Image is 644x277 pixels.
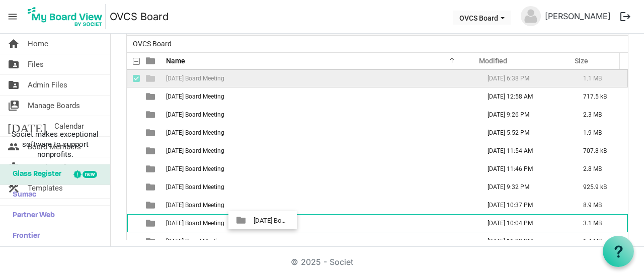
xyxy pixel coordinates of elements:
td: 2023-11-14 Board Meeting is template cell column header Name [163,124,477,142]
td: is template cell column header type [140,87,163,106]
td: April 16, 2024 10:04 PM column header Modified [477,214,573,232]
td: checkbox [127,69,140,87]
a: [PERSON_NAME] [541,6,615,26]
span: menu [3,7,22,26]
td: is template cell column header type [140,196,163,214]
span: Sumac [8,185,36,205]
td: checkbox [127,124,140,142]
img: My Board View Logo [25,4,106,29]
span: [DATE] Board Meeting [166,129,224,136]
td: checkbox [127,196,140,214]
a: © 2025 - Societ [291,257,353,267]
td: 707.8 kB is template cell column header Size [573,142,628,160]
td: 8.9 MB is template cell column header Size [573,196,628,214]
td: checkbox [127,214,140,232]
td: 2.8 MB is template cell column header Size [573,160,628,178]
td: checkbox [127,87,140,106]
td: 2024-05-20 Board Meeting is template cell column header Name [163,232,477,250]
td: 2024-01-16 Board Meeting is template cell column header Name [163,160,477,178]
td: September 19, 2023 12:58 AM column header Modified [477,87,573,106]
span: switch_account [8,96,20,116]
td: 2023-08-22 Board Meeting is template cell column header Name [163,69,477,87]
td: 2023-09-19 Board Meeting is template cell column header Name [163,87,477,106]
span: [DATE] Board Meeting [166,202,224,209]
td: 1.4 MB is template cell column header Size [573,232,628,250]
td: May 19, 2024 11:22 PM column header Modified [477,232,573,250]
td: 2023-10-17 Board Meeting is template cell column header Name [163,106,477,124]
span: [DATE] Board Meeting [166,75,224,82]
td: 3.1 MB is template cell column header Size [573,214,628,232]
span: [DATE] Board Meeting [166,111,224,118]
span: Frontier [8,226,40,246]
span: [DATE] Board Meeting [166,165,224,172]
span: folder_shared [8,54,20,74]
td: 1.9 MB is template cell column header Size [573,124,628,142]
span: Calendar [54,116,84,136]
td: 2.3 MB is template cell column header Size [573,106,628,124]
span: folder_shared [8,75,20,95]
td: 2024-04-16 Board Meeting is template cell column header Name [163,214,477,232]
td: 2024-03-19 Board Meeting is template cell column header Name [163,196,477,214]
span: Size [575,57,588,65]
span: [DATE] Board Meeting [166,220,224,227]
td: November 14, 2023 5:52 PM column header Modified [477,124,573,142]
a: My Board View Logo [25,4,110,29]
span: [DATE] Board Meeting [166,93,224,100]
td: checkbox [127,142,140,160]
button: logout [615,6,636,27]
td: October 17, 2023 9:26 PM column header Modified [477,106,573,124]
span: Home [28,34,48,54]
td: November 27, 2023 11:54 AM column header Modified [477,142,573,160]
td: checkbox [127,160,140,178]
div: new [83,171,97,178]
td: is template cell column header type [140,124,163,142]
span: home [8,34,20,54]
td: is template cell column header type [140,69,163,87]
td: January 16, 2024 11:46 PM column header Modified [477,160,573,178]
span: [DATE] Board Meeting [166,147,224,154]
td: February 18, 2024 9:32 PM column header Modified [477,178,573,196]
span: OVCS Board [131,38,174,50]
td: is template cell column header type [140,178,163,196]
td: is template cell column header type [140,232,163,250]
td: 925.9 kB is template cell column header Size [573,178,628,196]
td: 717.5 kB is template cell column header Size [573,87,628,106]
span: Societ makes exceptional software to support nonprofits. [5,129,106,159]
span: [DATE] Board Meeting [166,238,224,245]
td: is template cell column header type [140,160,163,178]
span: Name [166,57,185,65]
span: Admin Files [28,75,67,95]
span: Manage Boards [28,96,80,116]
span: Files [28,54,44,74]
span: Glass Register [8,164,61,184]
button: OVCS Board dropdownbutton [453,11,511,25]
span: Modified [479,57,507,65]
td: is template cell column header type [140,214,163,232]
td: 1.1 MB is template cell column header Size [573,69,628,87]
td: is template cell column header type [140,142,163,160]
td: is template cell column header type [140,106,163,124]
td: checkbox [127,232,140,250]
td: August 27, 2023 6:38 PM column header Modified [477,69,573,87]
span: [DATE] [8,116,46,136]
span: Partner Web [8,206,55,226]
a: OVCS Board [110,7,169,27]
img: no-profile-picture.svg [521,6,541,26]
td: 2024-02-20 Board Meeting is template cell column header Name [163,178,477,196]
span: [DATE] Board Meeting [166,183,224,191]
td: March 19, 2024 10:37 PM column header Modified [477,196,573,214]
td: checkbox [127,106,140,124]
td: 2023-11-28 Board Meeting is template cell column header Name [163,142,477,160]
td: checkbox [127,178,140,196]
